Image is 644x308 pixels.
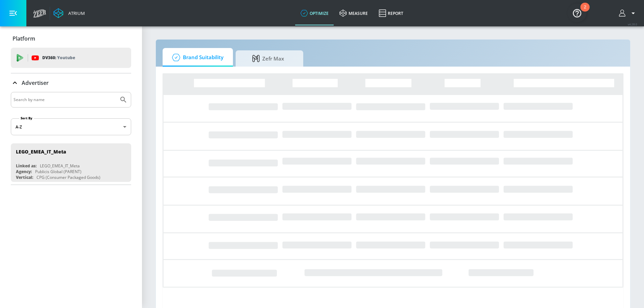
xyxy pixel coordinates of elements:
[628,22,637,26] span: v 4.28.0
[568,3,587,22] button: Open Resource Center, 2 new notifications
[19,116,34,120] label: Sort By
[11,92,131,185] div: Advertiser
[14,95,116,104] input: Search by name
[16,169,32,174] div: Agency:
[11,73,131,92] div: Advertiser
[334,1,373,25] a: measure
[37,174,100,180] div: CPG (Consumer Packaged Goods)
[57,54,75,61] p: Youtube
[169,49,223,66] span: Brand Suitability
[40,163,80,169] div: LEGO_EMEA_IT_Meta
[16,174,33,180] div: Vertical:
[242,50,294,67] span: Zefr Max
[66,10,85,16] div: Atrium
[295,1,334,25] a: optimize
[22,79,49,87] p: Advertiser
[11,118,131,135] div: A-Z
[584,7,586,16] div: 2
[42,54,75,62] p: DV360:
[16,163,37,169] div: Linked as:
[13,35,35,42] p: Platform
[11,141,131,185] nav: list of Advertiser
[373,1,409,25] a: Report
[53,8,85,18] a: Atrium
[16,148,66,155] div: LEGO_EMEA_IT_Meta
[11,143,131,182] div: LEGO_EMEA_IT_MetaLinked as:LEGO_EMEA_IT_MetaAgency:Publicis Global (PARENT)Vertical:CPG (Consumer...
[11,48,131,68] div: DV360: Youtube
[35,169,81,174] div: Publicis Global (PARENT)
[11,29,131,48] div: Platform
